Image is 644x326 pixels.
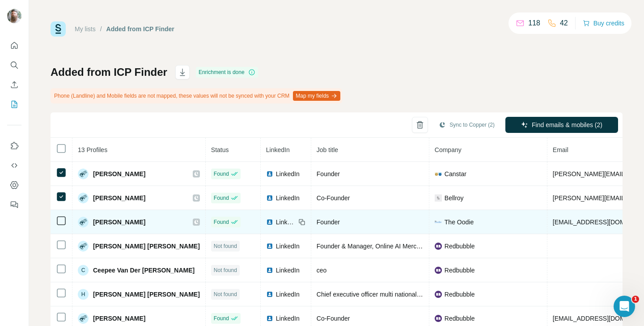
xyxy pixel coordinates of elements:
[317,291,449,298] span: Chief executive officer multi national companies
[93,169,145,178] span: [PERSON_NAME]
[317,146,338,153] span: Job title
[93,194,145,202] span: [PERSON_NAME]
[435,267,442,274] img: company-logo
[266,291,273,298] img: LinkedIn logo
[276,266,300,275] span: LinkedIn
[93,314,145,323] span: [PERSON_NAME]
[51,88,342,103] div: Phone (Landline) and Mobile fields are not mapped, these values will not be synced with your CRM
[614,296,635,317] iframe: Intercom live chat
[100,25,102,33] li: /
[432,118,501,132] button: Sync to Copper (2)
[317,267,327,274] span: ceo
[93,218,145,227] span: [PERSON_NAME]
[276,218,296,227] span: LinkedIn
[553,146,568,153] span: Email
[214,290,237,298] span: Not found
[78,193,89,203] img: Avatar
[435,243,442,250] img: company-logo
[78,265,89,276] div: C
[214,218,229,226] span: Found
[214,170,229,178] span: Found
[317,315,350,322] span: Co-Founder
[532,120,602,129] span: Find emails & mobiles (2)
[505,117,618,133] button: Find emails & mobiles (2)
[583,17,624,29] button: Buy credits
[7,157,21,173] button: Use Surfe API
[317,243,455,250] span: Founder & Manager, Online AI Merchandise Shop
[435,315,442,322] img: company-logo
[214,314,229,322] span: Found
[445,314,475,323] span: Redbubble
[106,25,174,33] div: Added from ICP Finder
[435,194,442,202] img: company-logo
[78,169,89,179] img: Avatar
[75,25,96,33] a: My lists
[7,96,21,112] button: My lists
[78,289,89,300] div: H
[560,18,568,29] p: 42
[266,194,273,202] img: LinkedIn logo
[276,242,300,251] span: LinkedIn
[445,169,466,178] span: Canstar
[214,242,237,250] span: Not found
[266,170,273,177] img: LinkedIn logo
[7,197,21,213] button: Feedback
[435,146,462,153] span: Company
[51,21,66,37] img: Surfe Logo
[51,65,167,79] h1: Added from ICP Finder
[528,18,540,29] p: 118
[214,266,237,274] span: Not found
[632,296,639,303] span: 1
[93,290,200,299] span: [PERSON_NAME] [PERSON_NAME]
[276,194,300,202] span: LinkedIn
[266,315,273,322] img: LinkedIn logo
[266,219,273,226] img: LinkedIn logo
[78,146,107,153] span: 13 Profiles
[7,77,21,93] button: Enrich CSV
[7,138,21,154] button: Use Surfe on LinkedIn
[293,91,340,101] button: Map my fields
[78,217,89,227] img: Avatar
[7,37,21,54] button: Quick start
[435,221,442,223] img: company-logo
[276,169,300,178] span: LinkedIn
[266,267,273,274] img: LinkedIn logo
[93,266,195,275] span: Ceepee Van Der [PERSON_NAME]
[266,146,290,153] span: LinkedIn
[435,170,442,177] img: company-logo
[196,67,258,78] div: Enrichment is done
[266,243,273,250] img: LinkedIn logo
[93,242,200,251] span: [PERSON_NAME] [PERSON_NAME]
[445,290,475,299] span: Redbubble
[435,291,442,298] img: company-logo
[214,194,229,202] span: Found
[445,242,475,251] span: Redbubble
[7,9,21,23] img: Avatar
[276,314,300,323] span: LinkedIn
[445,266,475,275] span: Redbubble
[78,241,89,252] img: Avatar
[317,170,340,177] span: Founder
[276,290,300,299] span: LinkedIn
[445,218,474,227] span: The Oodie
[78,313,89,324] img: Avatar
[317,194,350,202] span: Co-Founder
[211,146,229,153] span: Status
[7,177,21,193] button: Dashboard
[7,57,21,73] button: Search
[317,219,340,226] span: Founder
[445,194,464,202] span: Bellroy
